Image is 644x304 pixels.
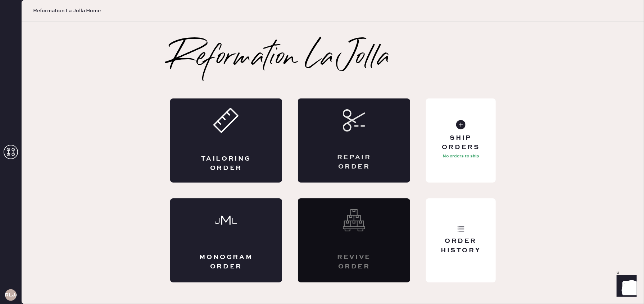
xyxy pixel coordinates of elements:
[432,237,490,255] div: Order History
[298,198,410,282] div: Interested? Contact us at care@hemster.co
[610,272,641,303] iframe: Front Chat
[443,152,479,161] p: No orders to ship
[199,155,254,172] div: Tailoring Order
[432,134,490,152] div: Ship Orders
[33,7,101,14] span: Reformation La Jolla Home
[5,293,17,298] h3: RLJA
[170,44,390,73] h2: Reformation La Jolla
[199,253,254,271] div: Monogram Order
[327,253,381,271] div: Revive order
[327,153,381,171] div: Repair Order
